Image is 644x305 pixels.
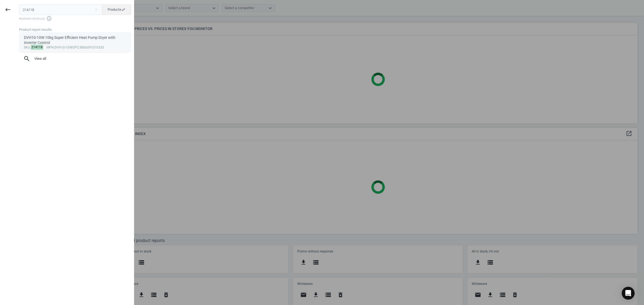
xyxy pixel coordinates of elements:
[622,287,635,300] div: Open Intercom Messenger
[23,55,30,62] i: search
[19,53,131,65] button: searchView all
[2,3,14,16] button: keyboard_backspace
[46,16,52,21] i: info_outline
[72,46,79,49] span: upc
[24,35,127,46] div: DVH10-10W 10kg Super Efficient Heat Pump Dryer with Inverter Control
[121,8,126,12] i: swap_horiz
[31,45,43,50] mark: 214118
[19,16,131,21] span: Keyboard shortcuts
[23,55,127,62] span: View all
[102,4,131,15] button: Productsswap_horiz
[46,46,54,49] span: mpn
[24,46,30,49] span: sku
[19,27,134,32] div: Product report results
[24,46,127,50] div: : :DVH10-10W :8806091616326
[108,7,126,12] span: Products
[5,6,11,13] i: keyboard_backspace
[92,7,100,12] button: Close
[19,4,103,15] input: Enter the SKU or product name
